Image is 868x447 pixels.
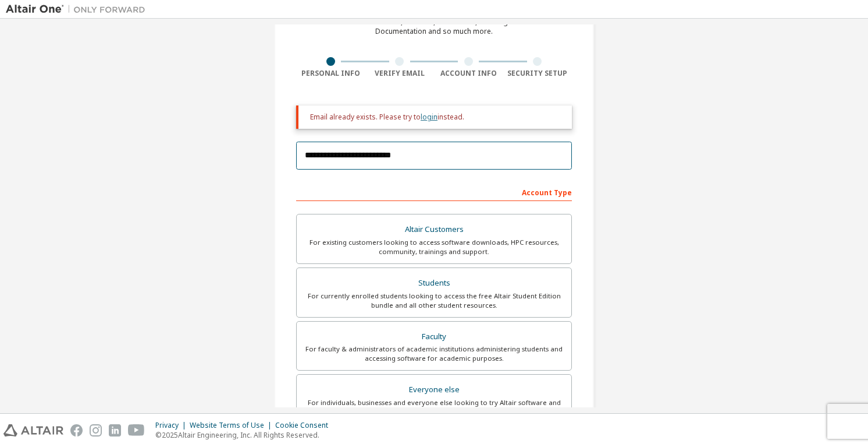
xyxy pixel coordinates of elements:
[304,344,564,363] div: For faculty & administrators of academic institutions administering students and accessing softwa...
[503,69,572,78] div: Security Setup
[434,69,503,78] div: Account Info
[275,421,335,430] div: Cookie Consent
[296,182,572,201] div: Account Type
[304,221,564,238] div: Altair Customers
[109,424,121,437] img: linkedin.svg
[353,17,515,36] div: For Free Trials, Licenses, Downloads, Learning & Documentation and so much more.
[190,421,275,430] div: Website Terms of Use
[3,424,63,437] img: altair_logo.svg
[128,424,145,437] img: youtube.svg
[6,3,151,15] img: Altair One
[304,329,564,345] div: Faculty
[365,69,435,78] div: Verify Email
[421,112,437,122] a: login
[304,382,564,398] div: Everyone else
[310,112,563,122] div: Email already exists. Please try to instead.
[155,430,335,440] p: © 2025 Altair Engineering, Inc. All Rights Reserved.
[304,238,564,256] div: For existing customers looking to access software downloads, HPC resources, community, trainings ...
[155,421,190,430] div: Privacy
[304,291,564,310] div: For currently enrolled students looking to access the free Altair Student Edition bundle and all ...
[90,424,102,437] img: instagram.svg
[296,69,365,78] div: Personal Info
[304,275,564,291] div: Students
[70,424,83,437] img: facebook.svg
[304,398,564,417] div: For individuals, businesses and everyone else looking to try Altair software and explore our prod...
